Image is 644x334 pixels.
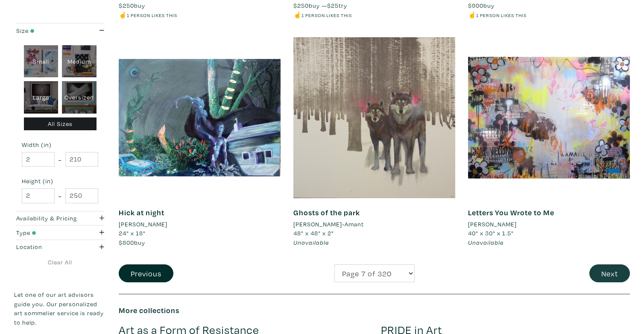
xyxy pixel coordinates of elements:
[119,264,173,283] button: Previous
[327,1,339,9] span: $25
[476,12,527,18] small: 1 person likes this
[14,226,106,240] button: Type
[14,258,106,267] a: Clear All
[468,220,630,229] a: [PERSON_NAME]
[59,190,61,202] span: -
[293,238,329,246] span: Unavailable
[119,220,281,229] a: [PERSON_NAME]
[14,23,106,38] button: Size
[119,229,146,237] span: 24" x 18"
[293,1,309,9] span: $250
[119,238,134,246] span: $800
[119,1,145,9] span: buy
[293,220,364,229] li: [PERSON_NAME]-Amant
[62,45,97,78] div: Medium
[16,242,79,252] div: Location
[24,45,59,78] div: Small
[127,12,177,18] small: 1 person likes this
[468,208,554,217] a: Letters You Wrote to Me
[293,10,455,20] li: ☝️
[468,10,630,20] li: ☝️
[468,238,503,246] span: Unavailable
[24,81,59,114] div: Large
[293,1,347,9] span: buy — try
[22,178,98,184] small: Height (in)
[293,208,360,217] a: Ghosts of the park
[14,211,106,226] button: Availability & Pricing
[119,238,145,246] span: buy
[24,117,97,131] div: All Sizes
[22,142,98,148] small: Width (in)
[293,229,334,237] span: 48" x 48" x 2"
[59,154,61,165] span: -
[468,1,483,9] span: $900
[468,220,517,229] li: [PERSON_NAME]
[119,220,167,229] li: [PERSON_NAME]
[14,240,106,254] button: Location
[119,208,164,217] a: Hick at night
[468,229,514,237] span: 40" x 30" x 1.5"
[589,264,630,283] button: Next
[16,214,79,223] div: Availability & Pricing
[119,306,630,315] h6: More collections
[468,1,495,9] span: buy
[16,228,79,237] div: Type
[62,81,97,114] div: Oversized
[293,220,455,229] a: [PERSON_NAME]-Amant
[119,10,281,20] li: ☝️
[16,26,79,35] div: Size
[14,290,106,327] p: Let one of our art advisors guide you. Our personalized art sommelier service is ready to help.
[119,1,134,9] span: $250
[302,12,352,18] small: 1 person likes this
